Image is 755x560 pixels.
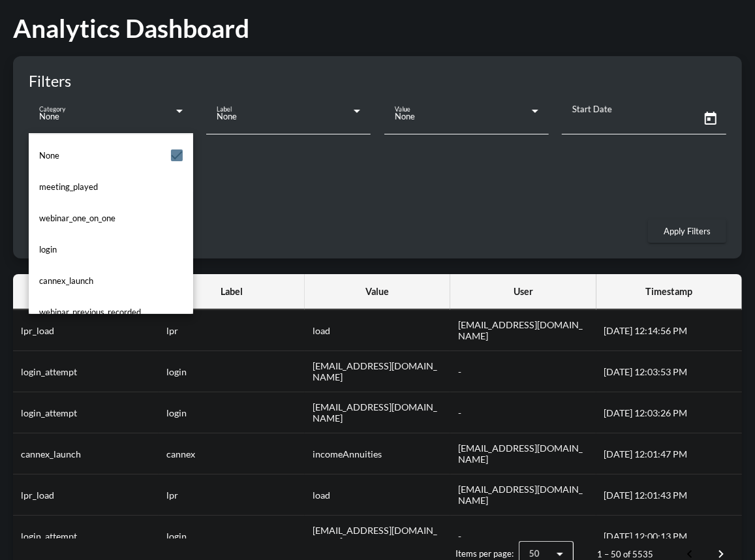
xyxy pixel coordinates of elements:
[39,275,93,286] span: cannex_launch
[39,213,116,223] span: webinar_one_on_one
[39,244,57,255] span: login
[39,181,98,192] span: meeting_played
[39,150,59,161] span: None
[39,307,141,317] span: webinar_previous_recorded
